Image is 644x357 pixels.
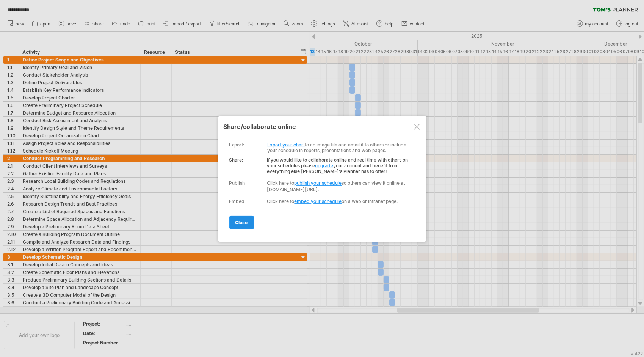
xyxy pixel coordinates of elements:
[229,180,245,186] div: Publish
[229,157,243,163] strong: Share:
[295,198,342,204] a: embed your schedule
[235,220,248,225] span: close
[267,198,412,204] div: Click here to on a web or intranet page.
[229,142,244,148] div: export:
[267,180,412,193] div: Click here to so others can view it online at [DOMAIN_NAME][URL].
[268,142,305,148] a: Export your chart
[224,123,421,131] div: share/collaborate online
[229,153,412,174] div: If you would like to collaborate online and real time with others on your schedules please your a...
[295,180,342,186] a: publish your schedule
[229,198,245,204] div: Embed
[229,216,254,229] a: close
[315,163,334,168] a: upgrade
[229,136,412,153] div: to an image file and email it to others or include your schedule in reports, presentations and we...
